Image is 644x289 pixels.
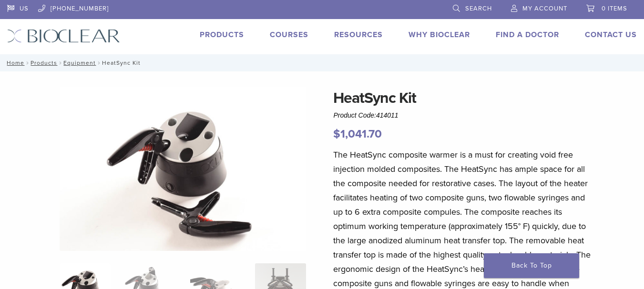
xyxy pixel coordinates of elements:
img: HeatSync Kit-4 [60,87,306,251]
a: Resources [334,30,383,40]
a: Products [200,30,244,40]
span: / [24,60,31,65]
img: Bioclear [7,29,120,43]
a: Courses [270,30,308,40]
bdi: 1,041.70 [333,127,382,141]
span: My Account [522,5,567,12]
a: Home [4,60,24,66]
a: Equipment [63,60,96,66]
span: Product Code: [333,111,398,119]
a: Contact Us [585,30,637,40]
a: Why Bioclear [409,30,470,40]
h1: HeatSync Kit [333,87,595,110]
span: $ [333,127,340,141]
a: Products [31,60,57,66]
span: Search [465,5,492,12]
a: Back To Top [484,253,579,278]
span: 0 items [602,5,627,12]
span: 414011 [376,111,399,119]
a: Find A Doctor [496,30,559,40]
span: / [96,60,102,65]
span: / [57,60,63,65]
